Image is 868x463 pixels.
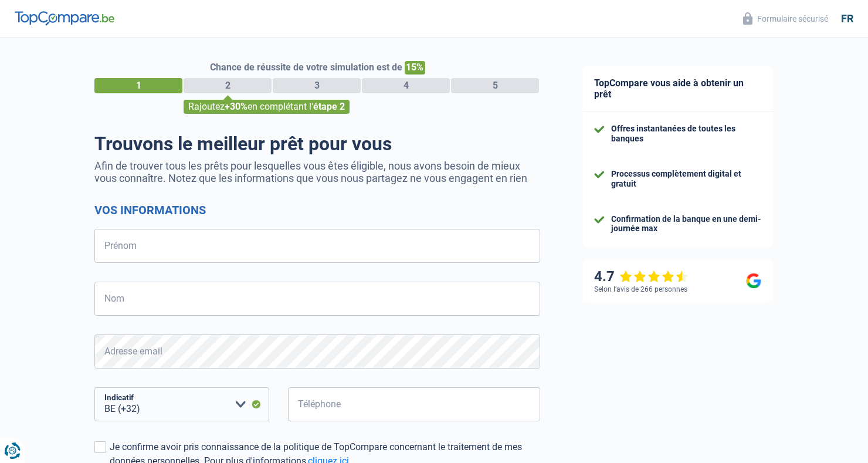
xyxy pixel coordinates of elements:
div: Selon l’avis de 266 personnes [594,285,687,293]
button: Formulaire sécurisé [736,9,835,28]
span: Chance de réussite de votre simulation est de [210,62,402,73]
div: 1 [94,78,182,93]
div: 3 [273,78,361,93]
span: +30% [225,101,247,112]
img: TopCompare Logo [15,11,114,25]
div: TopCompare vous aide à obtenir un prêt [582,66,773,112]
span: 15% [405,61,425,75]
div: 2 [184,78,272,93]
div: 4 [362,78,450,93]
h1: Trouvons le meilleur prêt pour vous [94,133,540,155]
div: fr [841,12,853,25]
div: Confirmation de la banque en une demi-journée max [611,214,761,234]
div: Offres instantanées de toutes les banques [611,124,761,144]
div: Rajoutez en complétant l' [184,100,350,114]
div: 4.7 [594,268,689,285]
div: 5 [451,78,539,93]
div: Processus complètement digital et gratuit [611,169,761,189]
p: Afin de trouver tous les prêts pour lesquelles vous êtes éligible, nous avons besoin de mieux vou... [94,160,540,184]
span: étape 2 [313,101,345,112]
input: 401020304 [288,387,540,421]
h2: Vos informations [94,203,540,217]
